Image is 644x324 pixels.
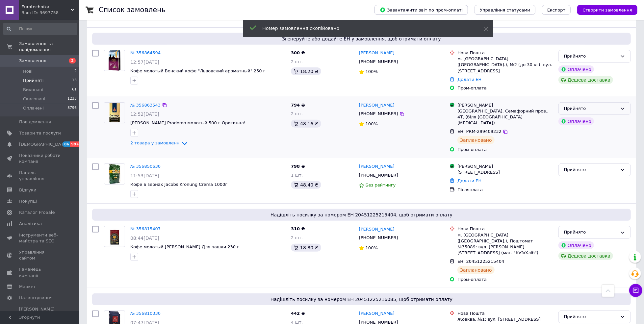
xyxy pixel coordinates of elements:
[95,36,628,42] span: Згенеруйте або додайте ЕН у замовлення, щоб отримати оплату
[457,266,495,274] div: Заплановано
[457,77,481,82] a: Додати ЕН
[291,103,305,108] span: 794 ₴
[130,120,245,125] a: [PERSON_NAME] Prodomo молотый 500 г Оригинал!
[558,117,594,125] div: Оплачено
[291,173,303,178] span: 1 шт.
[19,266,61,278] span: Гаманець компанії
[291,50,305,55] span: 300 ₴
[130,236,159,241] span: 08:44[DATE]
[558,65,594,73] div: Оплачено
[359,111,398,116] span: [PHONE_NUMBER]
[291,111,303,116] span: 2 шт.
[63,141,70,147] span: 86
[291,120,321,128] div: 48.16 ₴
[23,68,33,74] span: Нові
[457,102,553,108] div: [PERSON_NAME]
[374,5,468,15] button: Завантажити звіт по пром-оплаті
[19,153,61,164] span: Показники роботи компанії
[480,8,530,12] span: Управління статусами
[380,7,463,13] span: Завантажити звіт по пром-оплаті
[577,5,637,15] button: Створити замовлення
[109,164,121,184] img: Фото товару
[23,96,45,102] span: Скасовані
[457,277,553,283] div: Пром-оплата
[366,245,378,250] span: 100%
[359,59,398,64] span: [PHONE_NUMBER]
[291,244,321,252] div: 18.80 ₴
[19,119,51,125] span: Повідомлення
[457,316,553,322] div: Жовква, №1: вул. [STREET_ADDRESS]
[291,59,303,64] span: 2 шт.
[130,173,159,178] span: 11:53[DATE]
[21,4,71,10] span: Eurotechnika
[19,221,42,227] span: Аналітика
[104,102,125,123] a: Фото товару
[95,296,628,303] span: Надішліть посилку за номером ЕН 20451225216085, щоб отримати оплату
[291,226,305,231] span: 310 ₴
[457,187,553,193] div: Післяплата
[130,182,227,187] a: Кофе в зернах Jacobs Kronung Crema 1000г
[542,5,571,15] button: Експорт
[564,229,617,236] div: Прийнято
[457,259,504,264] span: ЕН: 20451225215404
[582,8,632,12] span: Створити замовлення
[263,25,467,32] div: Номер замовлення скопійовано
[19,295,53,301] span: Налаштування
[19,198,37,204] span: Покупці
[558,76,613,84] div: Дешева доставка
[130,68,266,73] a: Кофе молотый Венский кофе "Львовский ароматный" 250 г
[130,103,161,108] a: № 356863543
[571,7,637,12] a: Створити замовлення
[19,249,61,261] span: Управління сайтом
[3,23,77,35] input: Пошук
[291,235,303,240] span: 2 шт.
[130,112,159,117] span: 12:52[DATE]
[19,170,61,182] span: Панель управління
[74,68,77,74] span: 2
[629,284,642,297] button: Чат з покупцем
[564,313,617,320] div: Прийнято
[130,226,161,231] a: № 356815407
[457,50,553,56] div: Нова Пошта
[21,10,79,16] div: Ваш ID: 3697758
[457,85,553,91] div: Пром-оплата
[291,181,321,189] div: 48.40 ₴
[130,140,189,145] a: 2 товара у замовленні
[457,169,553,175] div: [STREET_ADDRESS]
[130,60,159,65] span: 12:57[DATE]
[366,69,378,74] span: 100%
[547,8,566,12] span: Експорт
[457,226,553,232] div: Нова Пошта
[291,164,305,169] span: 798 ₴
[19,130,61,136] span: Товари та послуги
[457,232,553,256] div: м. [GEOGRAPHIC_DATA] ([GEOGRAPHIC_DATA].), Поштомат №35089: вул. [PERSON_NAME][STREET_ADDRESS] (м...
[130,50,161,55] a: № 356864594
[366,121,378,126] span: 100%
[72,87,77,93] span: 61
[19,141,68,147] span: [DEMOGRAPHIC_DATA]
[104,50,125,71] a: Фото товару
[359,311,395,317] a: [PERSON_NAME]
[130,311,161,316] a: № 356810330
[67,105,77,111] span: 8796
[19,210,55,215] span: Каталог ProSale
[359,163,395,170] a: [PERSON_NAME]
[457,163,553,169] div: [PERSON_NAME]
[457,311,553,316] div: Нова Пошта
[457,108,553,126] div: [GEOGRAPHIC_DATA], Семафорний пров., 4Т, (біля [GEOGRAPHIC_DATA][MEDICAL_DATA])
[558,241,594,249] div: Оплачено
[359,50,395,56] a: [PERSON_NAME]
[69,58,76,63] span: 2
[564,53,617,60] div: Прийнято
[23,78,43,84] span: Прийняті
[359,235,398,240] span: [PHONE_NUMBER]
[95,212,628,218] span: Надішліть посилку за номером ЕН 20451225215404, щоб отримати оплату
[359,102,395,109] a: [PERSON_NAME]
[564,166,617,173] div: Прийнято
[457,129,502,134] span: ЕН: PRM-299409232
[104,226,125,247] a: Фото товару
[457,178,481,183] a: Додати ЕН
